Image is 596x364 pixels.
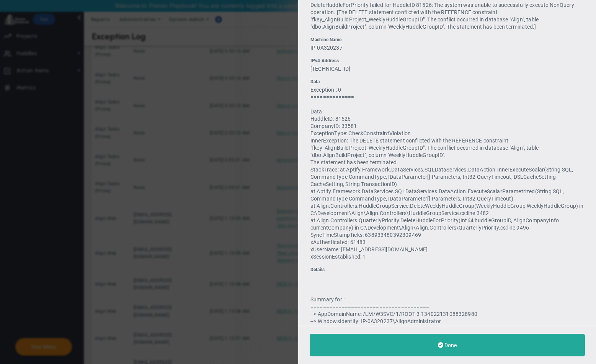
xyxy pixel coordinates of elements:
span: IP-0A320237 [310,45,343,51]
div: Details [310,266,584,273]
div: Data [310,78,584,86]
span: Done [444,342,456,348]
div: IPv4 Address [310,57,584,65]
span: DeleteHuddleForPriority failed for HuddleID 81526: The system was unable to successfully execute ... [310,2,574,30]
span: [TECHNICAL_ID] [310,66,350,72]
span: Exception : 0 ============== Data: HuddleID: 81526 CompanyID: 33581 ExceptionType: CheckConstrain... [310,87,583,260]
div: Machine Name [310,36,584,44]
button: Done [310,334,585,356]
